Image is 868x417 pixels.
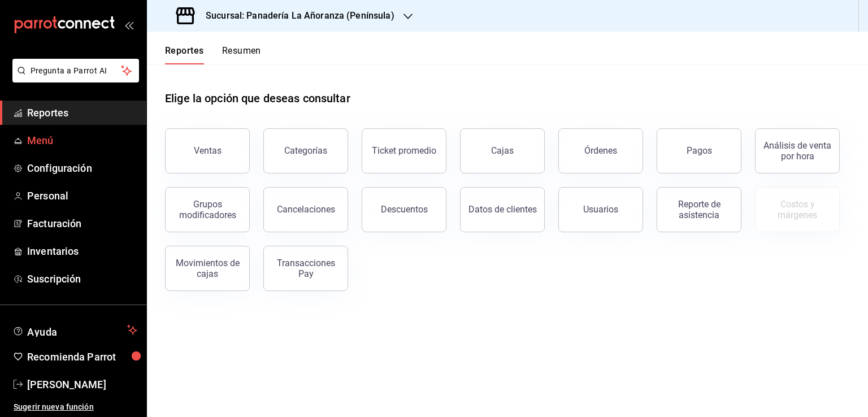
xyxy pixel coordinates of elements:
span: Recomienda Parrot [27,349,137,364]
div: Órdenes [584,145,617,156]
button: open_drawer_menu [124,20,133,29]
div: Cancelaciones [277,204,335,215]
button: Órdenes [558,128,643,173]
div: Cajas [491,145,514,156]
div: Categorías [284,145,327,156]
button: Movimientos de cajas [165,246,250,291]
div: Ticket promedio [372,145,436,156]
button: Contrata inventarios para ver este reporte [755,187,840,232]
button: Cajas [460,128,545,173]
button: Cancelaciones [263,187,348,232]
span: Sugerir nueva función [14,401,137,413]
span: [PERSON_NAME] [27,377,137,392]
div: Grupos modificadores [172,199,242,220]
button: Datos de clientes [460,187,545,232]
div: Descuentos [381,204,428,215]
button: Ticket promedio [362,128,446,173]
div: Ventas [194,145,222,156]
span: Pregunta a Parrot AI [31,65,121,77]
div: Reporte de asistencia [664,199,734,220]
span: Menú [27,133,137,148]
span: Suscripción [27,271,137,286]
div: Análisis de venta por hora [762,140,832,162]
a: Pregunta a Parrot AI [8,73,139,85]
button: Análisis de venta por hora [755,128,840,173]
h3: Sucursal: Panadería La Añoranza (Península) [197,9,394,23]
button: Reporte de asistencia [657,187,741,232]
h1: Elige la opción que deseas consultar [165,90,350,107]
span: Facturación [27,216,137,231]
span: Ayuda [27,323,123,337]
span: Personal [27,188,137,203]
button: Resumen [222,45,261,64]
div: Movimientos de cajas [172,258,242,279]
div: navigation tabs [165,45,261,64]
div: Usuarios [583,204,618,215]
button: Grupos modificadores [165,187,250,232]
span: Inventarios [27,244,137,259]
button: Descuentos [362,187,446,232]
span: Reportes [27,105,137,120]
button: Ventas [165,128,250,173]
button: Transacciones Pay [263,246,348,291]
div: Transacciones Pay [271,258,341,279]
button: Categorías [263,128,348,173]
button: Reportes [165,45,204,64]
button: Pregunta a Parrot AI [12,59,139,82]
div: Costos y márgenes [762,199,832,220]
div: Pagos [687,145,712,156]
span: Configuración [27,160,137,176]
div: Datos de clientes [468,204,537,215]
button: Pagos [657,128,741,173]
button: Usuarios [558,187,643,232]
